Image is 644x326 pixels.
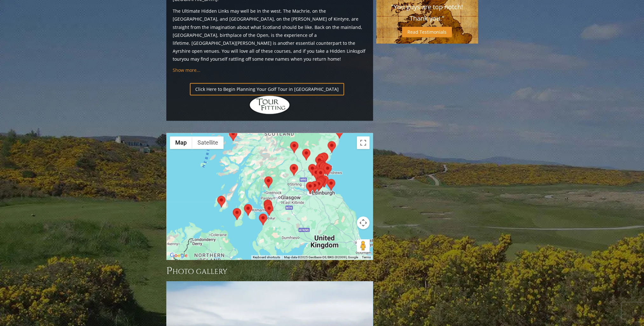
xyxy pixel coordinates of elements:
button: Show satellite imagery [192,136,224,149]
a: Click Here to Begin Planning Your Golf Tour in [GEOGRAPHIC_DATA] [190,83,344,95]
a: Open this area in Google Maps (opens a new window) [168,251,189,260]
span: Map data ©2025 GeoBasis-DE/BKG (©2009), Google [284,255,358,259]
button: Show street map [170,136,192,149]
button: Map camera controls [357,216,370,229]
p: The Ultimate Hidden Links may well be in the west. The Machrie, on the [GEOGRAPHIC_DATA], and [GE... [173,7,367,63]
a: golf tour [173,48,365,62]
button: Toggle fullscreen view [357,136,370,149]
a: Show more... [173,67,200,73]
p: "You guys are top notch! Thank you." [383,1,472,24]
h3: Photo Gallery [166,265,373,277]
a: Terms (opens in new tab) [362,255,371,259]
button: Keyboard shortcuts [253,255,280,260]
img: Hidden Links [249,95,290,114]
a: Read Testimonials [402,27,452,37]
button: Drag Pegman onto the map to open Street View [357,239,370,252]
img: Google [168,251,189,260]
